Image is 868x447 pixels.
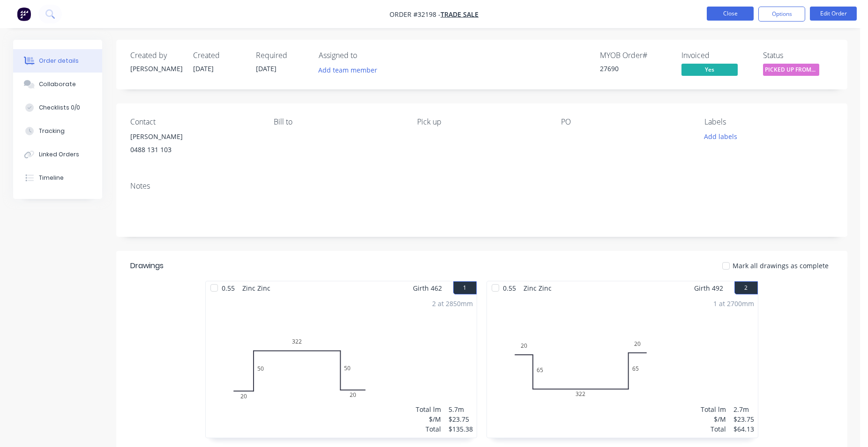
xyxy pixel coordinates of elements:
div: 5.7m [449,404,473,414]
div: Drawings [130,260,164,271]
div: Required [256,51,307,60]
div: PO [561,117,689,126]
div: 0205032250202 at 2850mmTotal lm$/MTotal5.7m$23.75$135.38 [206,295,477,438]
a: TRADE SALE [441,10,479,19]
button: Collaborate [13,73,102,96]
button: Edit Order [810,7,857,21]
span: [DATE] [256,64,277,73]
div: Status [763,51,833,60]
span: [DATE] [193,64,214,73]
span: Girth 462 [413,281,442,295]
div: Tracking [39,127,65,135]
button: 2 [734,281,758,294]
div: [PERSON_NAME] [130,130,259,143]
div: 2 at 2850mm [432,299,473,308]
span: 0.55 [218,281,239,295]
div: [PERSON_NAME]0488 131 103 [130,130,259,160]
div: MYOB Order # [600,51,670,60]
div: Total lm [701,404,726,414]
div: Pick up [417,117,546,126]
div: Created [193,51,245,60]
button: Add team member [319,64,382,76]
button: Timeline [13,166,102,190]
div: 2.7m [733,404,754,414]
span: Zinc Zinc [239,281,274,295]
div: Total [416,424,441,434]
div: Invoiced [681,51,752,60]
div: Total lm [416,404,441,414]
button: Add team member [313,64,382,76]
button: Checklists 0/0 [13,96,102,119]
span: PICKED UP FROM ... [763,64,819,75]
div: Created by [130,51,182,60]
div: 1 at 2700mm [713,299,754,308]
button: Close [707,7,754,21]
button: Tracking [13,119,102,143]
div: 27690 [600,64,670,73]
span: Zinc Zinc [520,281,555,295]
div: Order details [39,57,79,65]
div: Linked Orders [39,150,79,159]
span: Yes [681,64,738,75]
button: Linked Orders [13,143,102,166]
img: Factory [17,7,31,21]
div: $/M [416,414,441,424]
button: Order details [13,49,102,73]
span: 0.55 [499,281,520,295]
button: Options [758,7,805,22]
button: PICKED UP FROM ... [763,64,819,78]
div: [PERSON_NAME] [130,64,182,73]
div: Labels [704,117,833,126]
div: Collaborate [39,80,76,88]
span: Girth 492 [694,281,723,295]
div: 0206532265201 at 2700mmTotal lm$/MTotal2.7m$23.75$64.13 [487,295,758,438]
div: Checklists 0/0 [39,103,80,112]
div: Contact [130,117,259,126]
div: $23.75 [733,414,754,424]
div: $23.75 [449,414,473,424]
div: 0488 131 103 [130,143,259,156]
span: Order #32198 - [389,10,441,19]
button: 1 [453,281,477,294]
div: Total [701,424,726,434]
div: Assigned to [319,51,412,60]
div: $135.38 [449,424,473,434]
div: Bill to [274,117,402,126]
div: $64.13 [733,424,754,434]
div: $/M [701,414,726,424]
button: Add labels [699,130,742,143]
span: Mark all drawings as complete [733,261,829,271]
div: Notes [130,182,833,191]
div: Timeline [39,174,64,182]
